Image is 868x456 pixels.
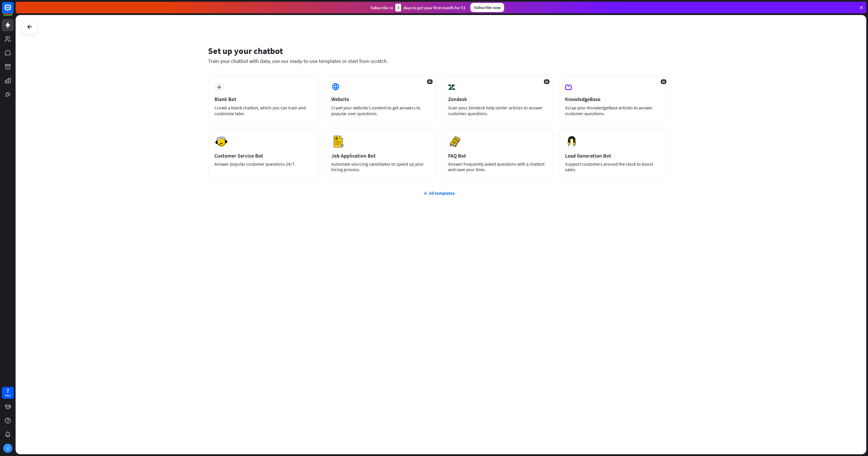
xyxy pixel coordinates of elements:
[470,3,504,12] div: Subscribe now
[3,444,12,453] div: V
[5,393,11,397] div: days
[371,4,466,12] div: Subscribe in days to get your first month for $1
[395,4,401,12] div: 3
[2,387,14,399] a: 7 days
[6,388,9,393] div: 7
